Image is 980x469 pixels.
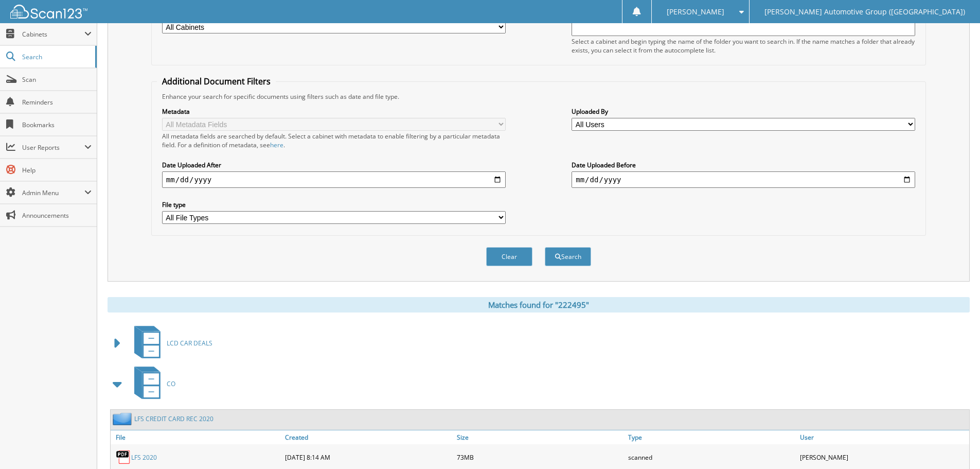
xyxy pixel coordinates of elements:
[486,247,532,266] button: Clear
[111,430,282,444] a: File
[113,412,134,425] img: folder2.png
[116,449,131,465] img: PDF.png
[162,171,506,188] input: start
[157,76,276,87] legend: Additional Document Filters
[134,414,213,423] a: LFS CREDIT CARD REC 2020
[162,132,506,149] div: All metadata fields are searched by default. Select a cabinet with metadata to enable filtering b...
[22,30,84,39] span: Cabinets
[10,5,87,19] img: scan123-logo-white.svg
[22,143,84,152] span: User Reports
[797,447,969,467] div: [PERSON_NAME]
[572,37,915,55] div: Select a cabinet and begin typing the name of the folder you want to search in. If the name match...
[797,430,969,444] a: User
[22,75,92,84] span: Scan
[454,447,626,467] div: 73MB
[22,188,84,197] span: Admin Menu
[128,323,212,363] a: LCD CAR DEALS
[167,339,212,348] span: LCD CAR DEALS
[162,107,506,116] label: Metadata
[131,453,157,462] a: LFS 2020
[270,141,283,149] a: here
[667,9,724,15] span: [PERSON_NAME]
[572,171,915,188] input: end
[22,53,90,61] span: Search
[108,297,970,312] div: Matches found for "222495"
[282,430,454,444] a: Created
[454,430,626,444] a: Size
[162,200,506,209] label: File type
[572,107,915,116] label: Uploaded By
[545,247,591,266] button: Search
[162,161,506,169] label: Date Uploaded After
[626,430,797,444] a: Type
[626,447,797,467] div: scanned
[764,9,965,15] span: [PERSON_NAME] Automotive Group ([GEOGRAPHIC_DATA])
[157,92,920,101] div: Enhance your search for specific documents using filters such as date and file type.
[22,166,92,175] span: Help
[22,211,92,220] span: Announcements
[22,98,92,107] span: Reminders
[572,161,915,169] label: Date Uploaded Before
[282,447,454,467] div: [DATE] 8:14 AM
[929,420,980,469] iframe: Chat Widget
[167,379,175,388] span: CO
[22,120,92,129] span: Bookmarks
[128,363,175,404] a: CO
